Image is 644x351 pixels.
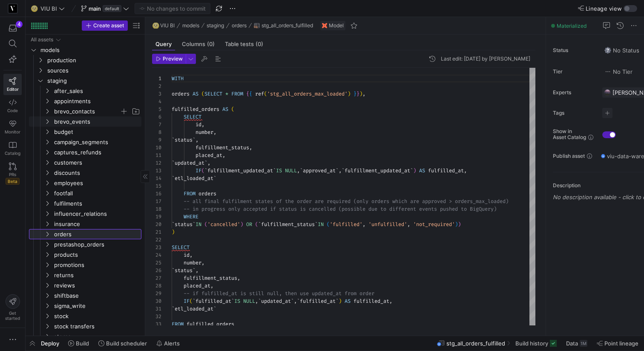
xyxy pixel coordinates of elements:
[580,340,587,347] div: 1M
[342,167,345,174] span: `
[258,298,261,305] span: `
[458,221,461,228] span: )
[258,221,261,228] span: `
[410,167,413,174] span: `
[553,110,595,116] span: Tags
[152,144,161,151] div: 10
[553,153,585,159] span: Publish asset
[345,167,410,174] span: fulfillment_updated_at
[204,90,222,97] span: SELECT
[54,148,140,157] span: captures_refunds
[29,96,141,106] div: Press SPACE to select this row.
[222,152,225,159] span: ,
[164,340,180,347] span: Alerts
[29,35,141,45] div: Press SPACE to select this row.
[3,291,22,324] button: Getstarted
[150,20,177,31] button: 🌝VIU BI
[29,3,67,14] button: 🌝VIU BI
[152,236,161,244] div: 22
[54,229,140,239] span: orders
[327,221,330,228] span: (
[184,198,333,205] span: -- all final fulfilment states of the order are re
[152,274,161,282] div: 27
[256,41,263,47] span: (0)
[54,270,140,280] span: returns
[482,198,509,205] span: x_loaded)
[195,136,198,143] span: ,
[230,20,249,31] button: orders
[152,267,161,274] div: 26
[29,116,141,127] div: Press SPACE to select this row.
[232,23,247,29] span: orders
[152,259,161,267] div: 25
[54,107,120,116] span: brevo_contacts
[54,291,140,301] span: shiftbase
[29,127,141,137] div: Press SPACE to select this row.
[222,106,228,113] span: AS
[604,340,638,347] span: Point lineage
[207,23,224,29] span: staging
[273,167,276,174] span: `
[172,305,175,312] span: `
[54,127,140,137] span: budget
[330,221,362,228] span: 'fulfilled'
[562,336,591,351] button: Data1M
[54,96,140,106] span: appointments
[152,197,161,205] div: 17
[172,90,190,97] span: orders
[172,221,175,228] span: `
[5,129,20,134] span: Monitor
[207,221,240,228] span: 'cancelled'
[29,219,141,229] div: Press SPACE to select this row.
[152,297,161,305] div: 30
[428,167,464,174] span: fulfilled_at
[586,5,622,12] span: Lineage view
[210,282,213,289] span: ,
[152,128,161,136] div: 8
[255,221,258,228] span: (
[204,160,207,166] span: `
[322,23,327,28] img: undefined
[193,136,195,143] span: `
[29,239,141,249] div: Press SPACE to select this row.
[190,252,193,258] span: ,
[356,90,359,97] span: }
[339,167,342,174] span: ,
[243,298,255,305] span: NULL
[246,221,252,228] span: OR
[175,175,213,182] span: etl_loaded_at
[553,90,595,96] span: Experts
[54,86,140,96] span: after_sales
[262,23,313,29] span: stg_all_orders_fulfilled
[29,86,141,96] div: Press SPACE to select this row.
[368,221,407,228] span: 'unfulfilled'
[255,90,264,97] span: ref
[512,336,561,351] button: Build history
[172,175,175,182] span: `
[201,259,204,266] span: ,
[152,220,161,228] div: 20
[184,190,195,197] span: FROM
[336,298,339,305] span: `
[204,167,207,174] span: `
[152,305,161,313] div: 31
[152,213,161,220] div: 19
[29,55,141,65] div: Press SPACE to select this row.
[195,144,249,151] span: fulfillment_status
[285,167,297,174] span: NULL
[413,221,455,228] span: 'not_required'
[29,178,141,188] div: Press SPACE to select this row.
[29,65,141,75] div: Press SPACE to select this row.
[40,45,140,55] span: models
[175,136,193,143] span: status
[297,167,300,174] span: ,
[172,229,175,235] span: )
[175,160,204,166] span: updated_at
[515,340,548,347] span: Build history
[54,199,140,209] span: fulfilments
[54,137,140,147] span: campaign_segments
[225,41,263,47] span: Table tests
[54,301,140,311] span: sigma_write
[29,106,141,116] div: Press SPACE to select this row.
[231,106,234,113] span: (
